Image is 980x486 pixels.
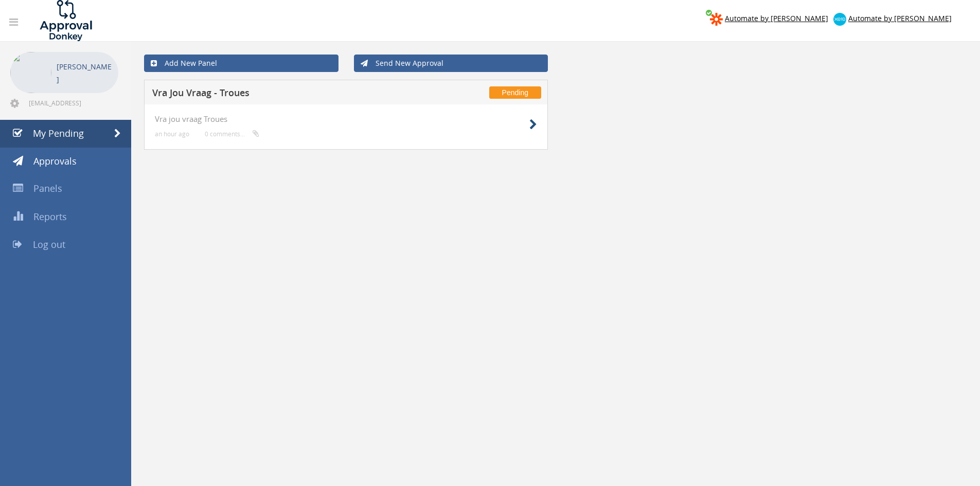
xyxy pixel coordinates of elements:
[155,130,189,138] small: an hour ago
[354,55,548,72] a: Send New Approval
[489,86,541,99] span: Pending
[710,13,723,26] img: zapier-logomark.png
[33,238,65,250] span: Log out
[57,60,113,86] p: [PERSON_NAME]
[33,127,84,139] span: My Pending
[725,13,828,23] span: Automate by [PERSON_NAME]
[33,182,62,194] span: Panels
[152,88,423,101] h5: Vra Jou Vraag - Troues
[848,13,952,23] span: Automate by [PERSON_NAME]
[144,55,338,72] a: Add New Panel
[205,130,259,138] small: 0 comments...
[33,210,67,223] span: Reports
[833,13,846,26] img: xero-logo.png
[33,155,77,167] span: Approvals
[155,115,537,123] h4: Vra jou vraag Troues
[29,99,116,107] span: [EMAIL_ADDRESS][DOMAIN_NAME]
